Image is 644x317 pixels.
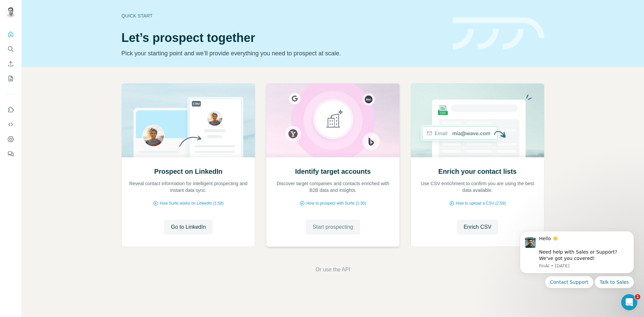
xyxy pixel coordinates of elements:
img: Enrich your contact lists [411,84,544,157]
h2: Identify target accounts [295,167,371,176]
button: Or use the API [315,266,350,274]
span: How to prospect with Surfe (1:30) [306,200,366,206]
span: How Surfe works on LinkedIn (1:58) [160,200,224,206]
button: Enrich CSV [457,220,498,234]
img: Avatar [5,7,16,17]
button: Use Surfe API [5,118,16,130]
div: Quick start [121,12,445,19]
iframe: Intercom live chat [621,294,637,310]
img: banner [453,17,544,50]
p: Discover target companies and contacts enriched with B2B data and insights. [273,180,393,194]
img: Prospect on LinkedIn [121,84,255,157]
p: Reveal contact information for intelligent prospecting and instant data sync. [128,180,248,194]
p: Pick your starting point and we’ll provide everything you need to prospect at scale. [121,49,445,58]
button: Go to LinkedIn [164,220,212,234]
h1: Let’s prospect together [121,31,445,45]
span: Enrich CSV [464,223,491,231]
h2: Prospect on LinkedIn [154,167,222,176]
span: 1 [635,294,640,300]
button: My lists [5,72,16,85]
button: Enrich CSV [5,58,16,70]
button: Feedback [5,148,16,160]
button: Search [5,43,16,55]
h2: Enrich your contact lists [438,167,517,176]
button: Quick start [5,28,16,40]
span: Start prospecting [313,223,353,231]
iframe: Intercom notifications message [510,223,644,314]
span: How to upload a CSV (2:59) [456,200,506,206]
button: Use Surfe on LinkedIn [5,104,16,116]
span: Go to LinkedIn [171,223,206,231]
img: Identify target accounts [266,84,400,157]
button: Dashboard [5,133,16,145]
button: Start prospecting [306,220,360,234]
p: Use CSV enrichment to confirm you are using the best data available. [418,180,537,194]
